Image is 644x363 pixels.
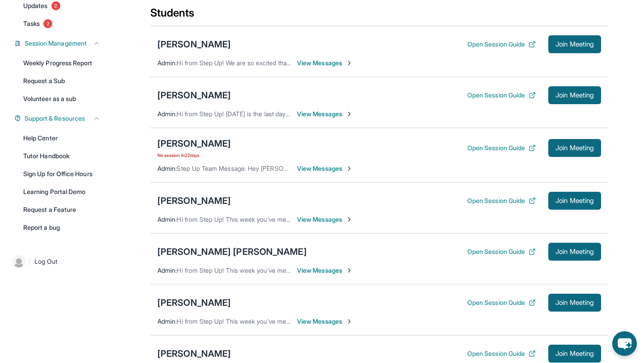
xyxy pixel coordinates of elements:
[18,148,106,164] a: Tutor Handbook
[157,165,177,172] span: Admin :
[548,243,601,261] button: Join Meeting
[548,192,601,210] button: Join Meeting
[150,6,608,25] div: Students
[18,73,106,89] a: Request a Sub
[25,114,85,123] span: Support & Resources
[346,59,353,67] img: Chevron-Right
[51,1,60,10] span: 2
[157,137,231,150] div: [PERSON_NAME]
[555,93,594,98] span: Join Meeting
[157,296,231,309] div: [PERSON_NAME]
[467,144,536,152] button: Open Session Guide
[18,16,106,32] a: Tasks2
[157,245,307,258] div: [PERSON_NAME] [PERSON_NAME]
[25,39,87,48] span: Session Management
[23,1,48,10] span: Updates
[467,247,536,256] button: Open Session Guide
[18,91,106,107] a: Volunteer as a sub
[157,347,231,360] div: [PERSON_NAME]
[21,114,100,123] button: Support & Resources
[157,194,231,207] div: [PERSON_NAME]
[548,35,601,53] button: Join Meeting
[548,294,601,312] button: Join Meeting
[157,317,177,325] span: Admin :
[157,110,177,118] span: Admin :
[297,59,353,68] span: View Messages
[23,19,40,28] span: Tasks
[555,249,594,254] span: Join Meeting
[18,130,106,146] a: Help Center
[467,91,536,100] button: Open Session Guide
[555,145,594,151] span: Join Meeting
[18,166,106,182] a: Sign Up for Office Hours
[297,110,353,118] span: View Messages
[346,318,353,325] img: Chevron-Right
[157,89,231,101] div: [PERSON_NAME]
[555,300,594,305] span: Join Meeting
[346,267,353,274] img: Chevron-Right
[555,198,594,203] span: Join Meeting
[548,139,601,157] button: Join Meeting
[34,257,58,266] span: Log Out
[18,219,106,236] a: Report a bug
[18,202,106,218] a: Request a Feature
[467,196,536,205] button: Open Session Guide
[467,349,536,358] button: Open Session Guide
[297,215,353,224] span: View Messages
[177,266,483,274] span: Hi from Step Up! This week you’ve met for 0 minutes and this month you’ve met for 7 hours. Happy ...
[157,152,231,159] span: No session in 22 days
[18,184,106,200] a: Learning Portal Demo
[548,86,601,104] button: Join Meeting
[18,55,106,71] a: Weekly Progress Report
[21,39,100,48] button: Session Management
[177,317,487,325] span: Hi from Step Up! This week you’ve met for 37 minutes and this month you’ve met for 3 hours. Happy...
[9,252,106,271] a: |Log Out
[157,266,177,274] span: Admin :
[548,345,601,363] button: Join Meeting
[467,40,536,49] button: Open Session Guide
[612,331,637,356] button: chat-button
[297,164,353,173] span: View Messages
[297,266,353,275] span: View Messages
[177,215,488,223] span: Hi from Step Up! This week you’ve met for 54 minutes and this month you’ve met for 4 hours. Happy...
[29,256,31,267] span: |
[43,19,52,28] span: 2
[157,59,177,67] span: Admin :
[346,110,353,118] img: Chevron-Right
[555,351,594,356] span: Join Meeting
[13,255,25,268] img: user-img
[157,38,231,51] div: [PERSON_NAME]
[555,42,594,47] span: Join Meeting
[346,216,353,223] img: Chevron-Right
[157,215,177,223] span: Admin :
[346,165,353,172] img: Chevron-Right
[297,317,353,326] span: View Messages
[467,298,536,307] button: Open Session Guide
